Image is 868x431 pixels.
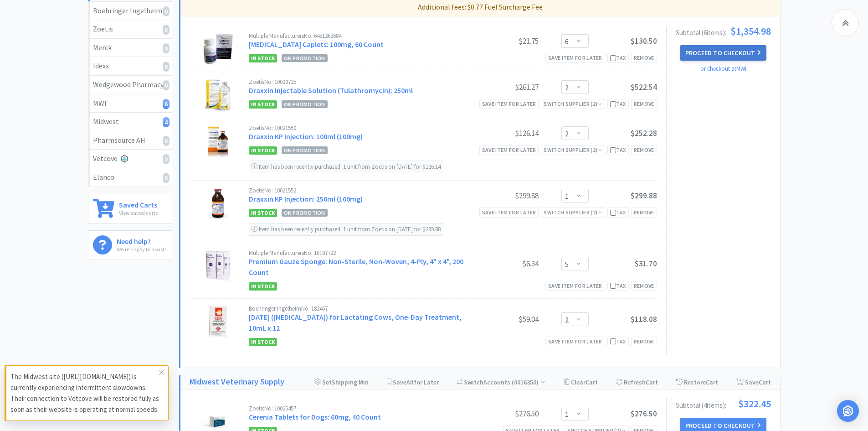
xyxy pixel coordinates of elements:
[190,375,284,389] a: Midwest Veterinary Supply
[93,42,167,54] div: Merck
[184,1,776,13] p: Additional fees: $0.77 Fuel Surcharge Fee
[163,173,169,183] i: 0
[93,135,167,146] div: Pharmsource AH
[837,400,859,422] div: Open Intercom Messenger
[631,281,657,291] div: Remove
[249,250,470,256] div: Multiple Manufacturers No: 10187722
[249,223,443,236] div: Item has been recently purchased: 1 unit from Zoetis on [DATE] for $299.88
[202,125,234,157] img: 20826e8435f94b55bdd8ab690e80086f_432976.png
[88,20,172,39] a: Zoetis0
[479,145,539,155] div: Save item for later
[479,99,539,109] div: Save item for later
[249,79,470,85] div: Zoetis No: 10020735
[470,314,539,325] div: $59.04
[93,60,167,72] div: Idexx
[202,33,234,65] img: cb83b39fa4fd44d1976d74f055b0ee7e_167594.png
[163,43,169,53] i: 0
[616,375,658,389] div: Refresh
[119,199,158,208] h6: Saved Carts
[610,281,626,290] div: Tax
[610,145,626,154] div: Tax
[249,412,381,421] a: Cerenia Tablets for Dogs: 60mg, 40 Count
[249,405,470,411] div: Zoetis No: 10025457
[646,378,658,386] span: Cart
[249,132,363,141] a: Draxxin KP Injection: 100ml (100mg)
[282,100,328,108] span: On Promotion
[544,145,602,154] div: Switch Supplier ( 2 )
[249,194,363,203] a: Draxxin KP Injection: 250ml (100mg)
[249,187,470,193] div: Zoetis No: 10021552
[163,62,169,72] i: 0
[249,306,470,312] div: Boehringer Ingelheim No: 182467
[163,154,169,164] i: 0
[676,26,771,36] div: Subtotal ( 6 item s ):
[88,168,172,187] a: Elanco0
[249,209,277,217] span: In Stock
[545,53,605,62] div: Save item for later
[249,54,277,62] span: In Stock
[738,399,771,409] span: $322.45
[470,82,539,93] div: $261.27
[249,257,463,277] a: Premium Gauze Sponge: Non-Sterile, Non-Woven, 4-Ply, 4" x 4", 200 Count
[564,375,598,389] div: Clear
[282,209,328,217] span: On Promotion
[88,113,172,131] a: Midwest4
[631,337,657,346] div: Remove
[249,33,470,39] div: Multiple Manufacturers No: 6451262684
[545,337,605,346] div: Save item for later
[10,371,159,415] p: The Midwest site ([URL][DOMAIN_NAME]) is currently experiencing intermittent slowdowns. Their con...
[249,86,413,95] a: Draxxin Injectable Solution (Tulathromycin): 250ml
[631,128,657,138] span: $252.28
[393,378,439,386] span: Save for Later
[457,375,546,389] div: Accounts
[88,94,172,113] a: MWI6
[163,136,169,146] i: 0
[249,312,462,332] a: [DATE] ([MEDICAL_DATA]) for Lactating Cows, One-Day Treatment, 10mL x 12
[314,375,369,389] div: Shipping Min
[117,235,166,245] h6: Need help?
[464,378,483,386] span: Switch
[586,378,598,386] span: Cart
[88,194,172,223] a: Saved CartsView saved carts
[610,99,626,108] div: Tax
[759,378,771,386] span: Cart
[93,79,167,91] div: Wedgewood Pharmacy
[479,208,539,217] div: Save item for later
[730,26,771,36] span: $1,354.98
[88,150,172,168] a: Vetcove0
[610,337,626,346] div: Tax
[676,399,771,409] div: Subtotal ( 4 item s ):
[470,408,539,419] div: $276.50
[207,187,229,219] img: d9366c4f3252405fad33b0924bd3915c_432977.png
[544,208,602,217] div: Switch Supplier ( 2 )
[706,378,718,386] span: Cart
[631,314,657,324] span: $118.08
[700,65,746,73] a: or checkout at MWI
[93,23,167,35] div: Zoetis
[631,99,657,109] div: Remove
[631,36,657,46] span: $130.50
[635,259,657,269] span: $31.70
[163,99,169,109] i: 6
[680,45,766,61] button: Proceed to Checkout
[163,80,169,90] i: 0
[736,375,771,389] div: Save
[93,98,167,109] div: MWI
[470,128,539,139] div: $126.14
[282,146,328,154] span: On Promotion
[88,2,172,21] a: Boehringer Ingelheim0
[119,208,158,217] p: View saved carts
[322,378,332,386] span: Set
[163,117,169,127] i: 4
[631,145,657,155] div: Remove
[282,54,328,62] span: On Promotion
[544,99,602,108] div: Switch Supplier ( 2 )
[610,53,626,62] div: Tax
[93,116,167,128] div: Midwest
[545,281,605,291] div: Save item for later
[470,258,539,269] div: $6.34
[117,245,166,254] p: We're happy to assist!
[676,375,718,389] div: Restore
[88,57,172,76] a: Idexx0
